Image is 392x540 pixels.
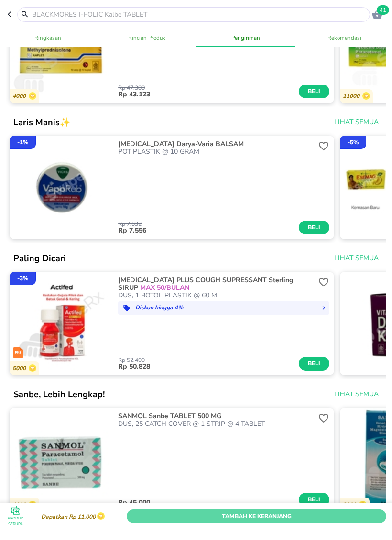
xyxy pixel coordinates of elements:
[377,5,389,15] span: 41
[348,138,359,147] p: - 5 %
[138,283,189,292] span: MAX 50/BULAN
[6,515,25,527] p: Produk Serupa
[301,33,388,42] span: Rekomendasi
[118,85,298,91] p: Rp 47.388
[12,501,29,508] p: 4000
[12,365,29,372] p: 5000
[202,33,289,42] span: Pengiriman
[103,33,190,42] span: Rincian Produk
[118,357,298,363] p: Rp 52.400
[306,86,322,96] span: Beli
[118,413,314,420] p: SANMOL Sanbe TABLET 500 MG
[299,85,329,98] button: Beli
[17,138,28,147] p: - 1 %
[31,10,368,20] input: BLACKMORES I-FOLIC Kalbe TABLET
[330,250,381,267] button: Lihat Semua
[196,46,295,47] span: indicator
[127,509,386,523] button: Tambah Ke Keranjang
[12,93,29,100] p: 4000
[299,493,329,507] button: Beli
[10,272,113,375] img: ID100165-2.d6ffebd6-768b-4042-a478-da14c0e8bab4.jpeg
[306,222,322,233] span: Beli
[299,357,329,371] button: Beli
[118,140,314,148] p: [MEDICAL_DATA] Darya-Varia BALSAM
[118,227,298,234] p: Rp 7.556
[134,511,379,521] span: Tambah Ke Keranjang
[118,221,298,227] p: Rp 7.632
[118,499,298,507] p: Rp 45.000
[330,386,381,403] button: Lihat Semua
[118,148,316,156] p: POT PLASTIK @ 10 GRAM
[118,363,298,371] p: Rp 50.828
[118,276,314,292] p: [MEDICAL_DATA] PLUS COUGH SUPRESSANT Sterling SIRUP
[306,359,322,369] span: Beli
[118,91,298,98] p: Rp 43.123
[343,501,359,508] p: 3000
[334,116,379,128] span: Lihat Semua
[10,408,113,511] img: ID118623-1.70e7c555-d3ac-4c77-8e04-ed931cce24e5.jpeg
[6,507,25,526] button: Produk Serupa
[306,495,322,505] span: Beli
[39,513,96,520] p: Dapatkan Rp 11.000
[343,93,362,100] p: 11000
[13,347,23,358] img: prekursor-icon.04a7e01b.svg
[299,221,329,234] button: Beli
[118,420,316,428] p: DUS, 25 CATCH COVER @ 1 STRIP @ 4 TABLET
[4,33,91,42] span: Ringkasan
[334,253,379,265] span: Lihat Semua
[17,274,28,283] p: - 3 %
[118,301,329,315] button: Diskon hingga 4%
[10,136,113,239] img: ID121981-5.41486499-fc9d-4a9f-ae3f-6b48556221dc.jpeg
[118,292,316,299] p: DUS, 1 BOTOL PLASTIK @ 60 ML
[330,114,381,131] button: Lihat Semua
[122,303,325,313] span: Diskon hingga 4%
[334,389,379,401] span: Lihat Semua
[370,7,384,21] button: 41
